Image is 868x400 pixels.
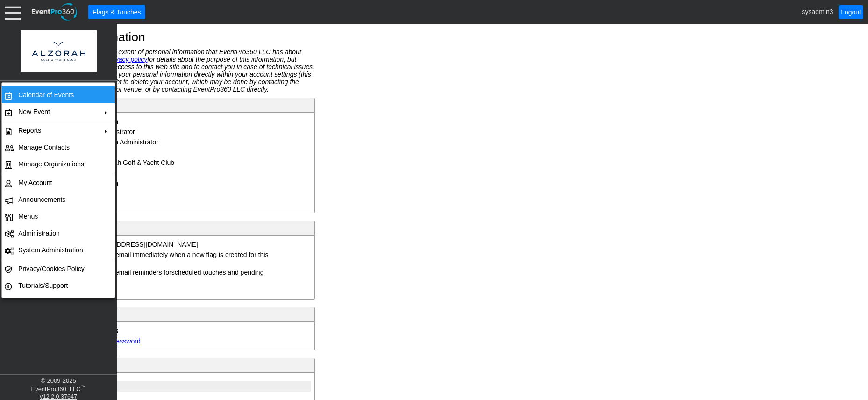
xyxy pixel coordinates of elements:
span: sysadmin3 [802,7,833,15]
td: sysadmin3 [85,326,310,336]
div: System [96,179,271,187]
tr: Manage Contacts [2,139,115,156]
div: Notifications [37,223,313,233]
tr: Calendar of Events [2,86,115,103]
td: Manage Organizations [14,156,98,172]
img: EventPro360 [30,1,79,22]
a: EventPro360, LLC [31,386,80,393]
a: privacy policy [108,56,147,63]
td: Reports [14,122,98,139]
div: User Credentials [37,309,313,320]
td: Tutorials/Support [14,277,98,294]
td: Calendar of Events [14,86,98,103]
tr: Administration [2,225,115,242]
div: Al Zorah Golf & Yacht Club [96,159,174,166]
label: Send email reminders for [98,269,263,284]
tr: Reports [2,122,115,139]
label: Send email immediately when a new flag is created for this user [98,251,268,266]
td: Manage Contacts [14,139,98,156]
tr: Tutorials/Support [2,277,115,294]
tr: <span>Menus</span> [2,208,115,225]
tr: System Administration [2,242,115,258]
a: Logout [839,5,863,19]
tr: Manage Organizations [2,156,115,172]
div: Menu: Click or 'Crtl+M' to toggle menu open/close [5,4,21,20]
div: User Permissions [37,360,313,371]
td: Announcements [14,191,98,208]
td: My Account [14,174,98,191]
span: Flags & Touches [91,7,142,17]
a: v12.2.0.37647 [40,393,77,400]
td: Administration [14,225,98,242]
div: [EMAIL_ADDRESS][DOMAIN_NAME] [87,241,198,248]
td: Privacy/Cookies Policy [14,260,98,277]
sup: ™ [81,384,86,390]
div: Administrator [96,128,135,136]
div: System Administrator [96,138,158,146]
div: The information below is the extent of personal information that EventPro360 LLC has about you. Y... [35,48,315,93]
h1: Account Information [35,31,833,43]
td: System Administration [14,242,98,258]
tr: My Account [2,174,115,191]
td: New Event [14,103,98,120]
img: Logo [21,23,97,79]
div: © 2009- 2025 [2,377,114,384]
tr: Privacy/Cookies Policy [2,260,115,277]
div: User Identification [37,100,313,110]
span: scheduled touches and pending flags [98,269,263,284]
tr: Announcements [2,191,115,208]
tr: New Event [2,103,115,120]
span: Menus [18,213,38,220]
